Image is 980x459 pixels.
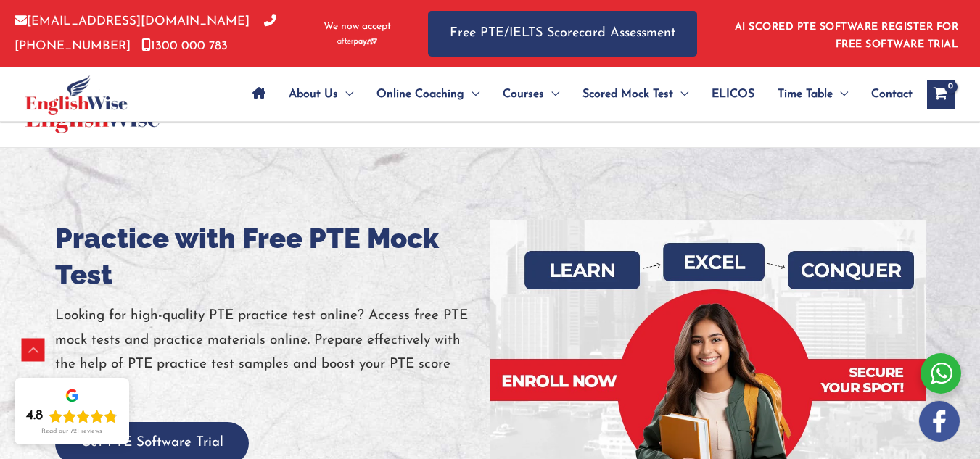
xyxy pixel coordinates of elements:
[337,38,377,46] img: Afterpay-Logo
[15,15,250,28] a: [EMAIL_ADDRESS][DOMAIN_NAME]
[25,75,128,115] img: cropped-ew-logo
[735,22,959,50] a: AI SCORED PTE SOFTWARE REGISTER FOR FREE SOFTWARE TRIAL
[503,69,544,120] span: Courses
[15,15,276,51] a: [PHONE_NUMBER]
[673,69,688,120] span: Menu Toggle
[766,69,860,120] a: Time TableMenu Toggle
[338,69,353,120] span: Menu Toggle
[778,69,833,120] span: Time Table
[41,428,102,436] div: Read our 721 reviews
[428,11,697,57] a: Free PTE/IELTS Scorecard Assessment
[860,69,913,120] a: Contact
[376,69,464,120] span: Online Coaching
[700,69,766,120] a: ELICOS
[141,40,228,52] a: 1300 000 783
[833,69,848,120] span: Menu Toggle
[491,69,571,120] a: CoursesMenu Toggle
[544,69,559,120] span: Menu Toggle
[277,69,365,120] a: About UsMenu Toggle
[26,408,43,425] div: 4.8
[241,69,913,120] nav: Site Navigation: Main Menu
[55,304,490,400] p: Looking for high-quality PTE practice test online? Access free PTE mock tests and practice materi...
[571,69,700,120] a: Scored Mock TestMenu Toggle
[582,69,673,120] span: Scored Mock Test
[365,69,491,120] a: Online CoachingMenu Toggle
[871,69,913,120] span: Contact
[919,401,960,442] img: white-facebook.png
[289,69,338,120] span: About Us
[324,20,391,34] span: We now accept
[55,220,490,293] h1: Practice with Free PTE Mock Test
[712,69,754,120] span: ELICOS
[55,436,249,450] a: Get PTE Software Trial
[464,69,479,120] span: Menu Toggle
[927,80,955,109] a: View Shopping Cart, empty
[26,408,118,425] div: Rating: 4.8 out of 5
[726,10,965,57] aside: Header Widget 1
